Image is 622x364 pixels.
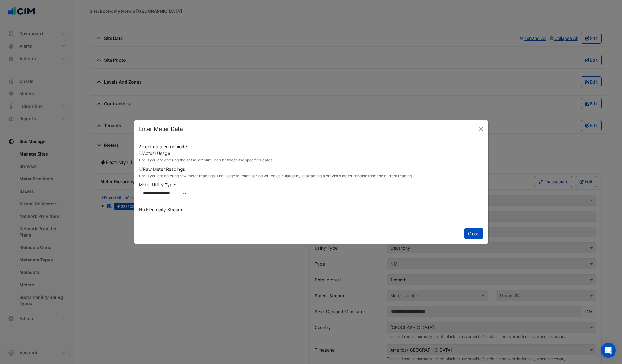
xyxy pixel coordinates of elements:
label: Actual Usage [139,150,273,163]
button: Close [464,228,483,239]
button: Close [477,124,486,134]
select: Meter Utility Type: [139,188,191,199]
small: Use if you are entering raw meter readings. The usage for each period will be calculated by subtr... [139,174,413,178]
p: No Electricity Stream [139,206,483,213]
label: Meter Utility Type: [139,181,191,199]
h5: Enter Meter Data [139,125,183,133]
div: Open Intercom Messenger [601,343,616,358]
input: Actual Usage Use if you are entering the actual amount used between the specified dates. [139,151,143,155]
small: Use if you are entering the actual amount used between the specified dates. [139,158,273,162]
input: Raw Meter Readings Use if you are entering raw meter readings. The usage for each period will be ... [139,167,143,171]
div: Select data entry mode [139,143,483,201]
label: Raw Meter Readings [139,166,413,179]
